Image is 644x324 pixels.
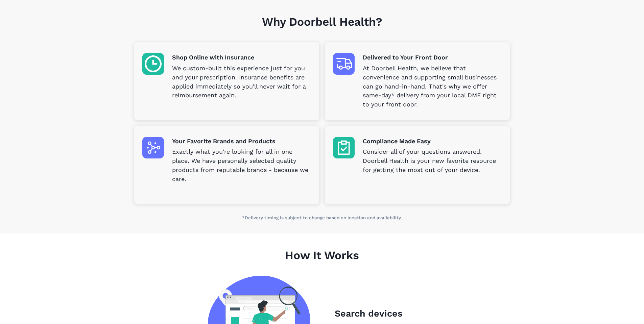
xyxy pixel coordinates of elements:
[172,137,311,146] p: Your Favorite Brands and Products
[363,64,502,109] p: At Doorbell Health, we believe that convenience and supporting small businesses can go hand-in-ha...
[333,53,355,75] img: Delivered to Your Front Door icon
[172,64,311,100] p: We custom-built this experience just for you and your prescription. Insurance benefits are applie...
[142,53,164,75] img: Shop Online with Insurance icon
[363,147,502,175] p: Consider all of your questions answered. Doorbell Health is your new favorite resource for gettin...
[363,137,502,146] p: Compliance Made Easy
[172,147,311,184] p: Exactly what you're looking for all in one place. We have personally selected quality products fr...
[333,137,355,158] img: Compliance Made Easy icon
[172,53,311,62] p: Shop Online with Insurance
[335,307,436,320] p: Search devices
[134,249,510,276] h1: How It Works
[142,137,164,158] img: Your Favorite Brands and Products icon
[134,215,510,221] p: *Delivery timing is subject to change based on location and availability.
[134,15,510,43] h1: Why Doorbell Health?
[363,53,502,62] p: Delivered to Your Front Door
